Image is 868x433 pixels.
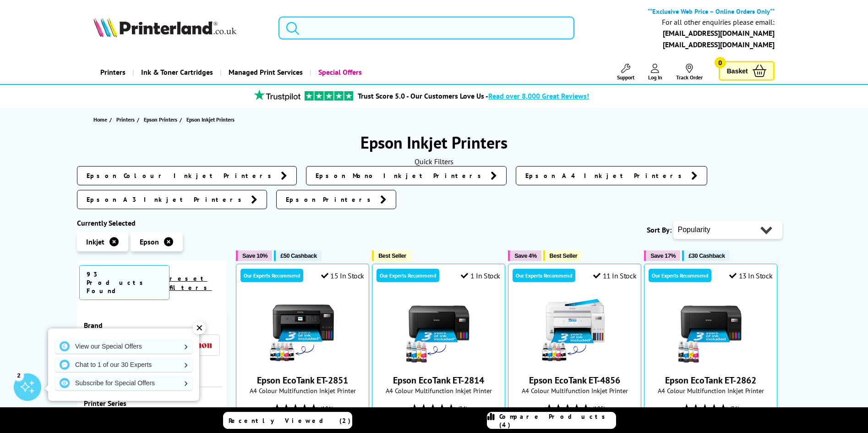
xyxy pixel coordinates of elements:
div: Our Experts Recommend [377,269,439,282]
span: Brand [84,321,220,330]
span: A4 Colour Multifunction Inkjet Printer [649,386,772,395]
div: 11 In Stock [593,271,636,280]
span: £50 Cashback [280,252,317,259]
span: Epson Printers [144,115,177,124]
a: [EMAIL_ADDRESS][DOMAIN_NAME] [663,40,775,49]
span: Read over 8,000 Great Reviews! [488,91,589,100]
div: Quick Filters [77,157,792,166]
span: Epson [140,237,159,246]
span: (101) [321,400,333,417]
button: Best Seller [372,250,411,261]
span: Save 4% [514,252,536,259]
img: trustpilot rating [250,89,305,101]
a: Track Order [676,64,703,81]
a: View our Special Offers [55,339,192,354]
img: Epson EcoTank ET-2851 [268,296,337,365]
a: Epson EcoTank ET-2851 [268,358,337,367]
span: Basket [727,65,748,77]
span: Compare Products (4) [499,412,616,429]
span: Save 10% [242,252,267,259]
a: Basket 0 [719,61,775,81]
span: Epson Printers [286,195,376,204]
a: Subscribe for Special Offers [55,376,192,390]
span: Log In [648,74,662,81]
span: £30 Cashback [688,252,725,259]
span: Epson A3 Inkjet Printers [87,195,246,204]
button: £30 Cashback [682,250,729,261]
button: Save 10% [236,250,272,261]
a: Epson Mono Inkjet Printers [306,166,507,185]
span: Printers [116,115,135,124]
a: [EMAIL_ADDRESS][DOMAIN_NAME] [663,28,775,38]
button: Save 4% [508,250,541,261]
a: Trust Score 5.0 - Our Customers Love Us -Read over 8,000 Great Reviews! [358,91,589,100]
a: Epson EcoTank ET-2814 [393,374,484,386]
span: (34) [458,400,467,417]
span: A4 Colour Multifunction Inkjet Printer [241,386,364,395]
button: £50 Cashback [274,250,321,261]
span: Epson Inkjet Printers [186,116,235,123]
div: 1 In Stock [461,271,500,280]
span: Printer Series [84,399,220,408]
a: Epson EcoTank ET-4856 [529,374,620,386]
span: Sort By: [647,225,671,234]
span: Epson Colour Inkjet Printers [87,171,276,180]
span: 93 Products Found [79,265,169,300]
a: Epson A3 Inkjet Printers [77,190,267,209]
img: Printerland Logo [93,17,236,37]
a: Home [93,115,109,124]
a: Epson EcoTank ET-4856 [540,358,609,367]
span: Epson Mono Inkjet Printers [316,171,486,180]
span: Best Seller [378,252,406,259]
span: Ink & Toner Cartridges [141,61,213,84]
span: Best Seller [550,252,578,259]
img: Epson EcoTank ET-4856 [540,296,609,365]
img: trustpilot rating [305,91,353,100]
span: (36) [730,400,739,417]
div: 15 In Stock [321,271,364,280]
span: Epson A4 Inkjet Printers [525,171,687,180]
span: 0 [715,57,726,68]
b: **Exclusive Web Price – Online Orders Only** [648,7,775,16]
div: 13 In Stock [729,271,772,280]
a: Epson EcoTank ET-2862 [665,374,756,386]
span: Inkjet [86,237,104,246]
button: Best Seller [543,250,582,261]
a: Ink & Toner Cartridges [132,61,220,84]
h1: Epson Inkjet Printers [77,132,792,153]
a: Epson Colour Inkjet Printers [77,166,297,185]
span: A4 Colour Multifunction Inkjet Printer [377,386,500,395]
a: Printers [93,61,132,84]
a: reset filters [169,274,212,292]
div: For all other enquiries please email: [662,18,775,27]
a: Epson EcoTank ET-2851 [257,374,348,386]
a: Special Offers [310,61,369,84]
a: Epson A4 Inkjet Printers [516,166,707,185]
a: Printers [116,115,137,124]
div: Our Experts Recommend [649,269,711,282]
div: Our Experts Recommend [240,269,303,282]
button: Save 17% [644,250,680,261]
img: Epson EcoTank ET-2862 [677,296,745,365]
span: Support [617,74,634,81]
a: Recently Viewed (2) [223,412,352,429]
div: Currently Selected [77,218,227,228]
a: Epson Printers [276,190,396,209]
span: (105) [593,400,605,417]
a: Log In [648,64,662,81]
a: Epson Printers [144,115,180,124]
img: Epson EcoTank ET-2814 [404,296,473,365]
div: Our Experts Recommend [513,269,575,282]
a: Managed Print Services [220,61,310,84]
a: Chat to 1 of our 30 Experts [55,357,192,372]
div: ✕ [193,322,206,334]
a: Compare Products (4) [487,412,616,429]
a: Epson EcoTank ET-2814 [404,358,473,367]
div: 2 [14,370,24,380]
a: Printerland Logo [93,17,267,39]
span: Recently Viewed (2) [229,416,351,425]
span: A4 Colour Multifunction Inkjet Printer [513,386,636,395]
a: Epson EcoTank ET-2862 [677,358,745,367]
